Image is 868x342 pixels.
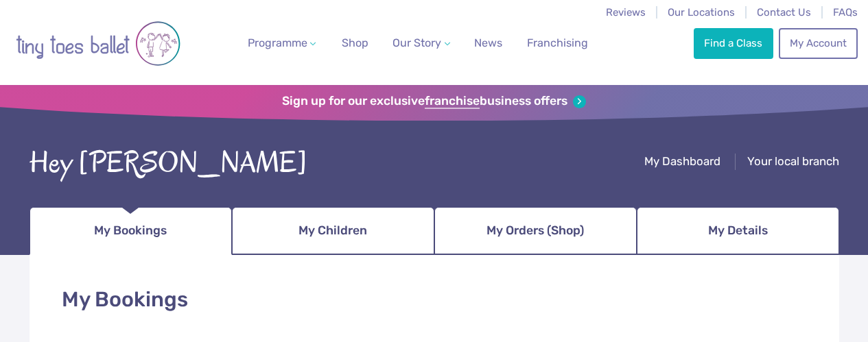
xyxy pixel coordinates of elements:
a: Find a Class [694,28,773,58]
a: Franchising [521,29,594,57]
a: Sign up for our exclusivefranchisebusiness offers [282,94,586,109]
a: Our Locations [668,6,735,19]
span: Shop [342,36,368,49]
span: Our Story [392,36,441,49]
a: My Children [232,207,434,255]
span: My Details [708,219,768,243]
a: FAQs [833,6,858,19]
span: My Orders (Shop) [486,219,584,243]
span: Programme [248,36,307,49]
strong: franchise [425,94,480,109]
span: Your local branch [747,154,839,168]
a: My Dashboard [644,154,720,171]
a: Your local branch [747,154,839,171]
a: My Bookings [30,207,232,255]
a: Shop [336,29,374,57]
img: tiny toes ballet [16,9,180,78]
h1: My Bookings [62,285,807,315]
a: Reviews [606,6,646,19]
span: My Dashboard [644,154,720,168]
span: My Bookings [94,219,167,243]
a: My Account [779,28,857,58]
span: Franchising [527,36,588,49]
a: Programme [242,29,322,57]
span: News [474,36,502,49]
a: My Details [637,207,839,255]
a: Our Story [387,29,456,57]
a: News [469,29,508,57]
a: Contact Us [757,6,811,19]
span: My Children [298,219,367,243]
div: Hey [PERSON_NAME] [30,142,307,184]
a: My Orders (Shop) [434,207,637,255]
